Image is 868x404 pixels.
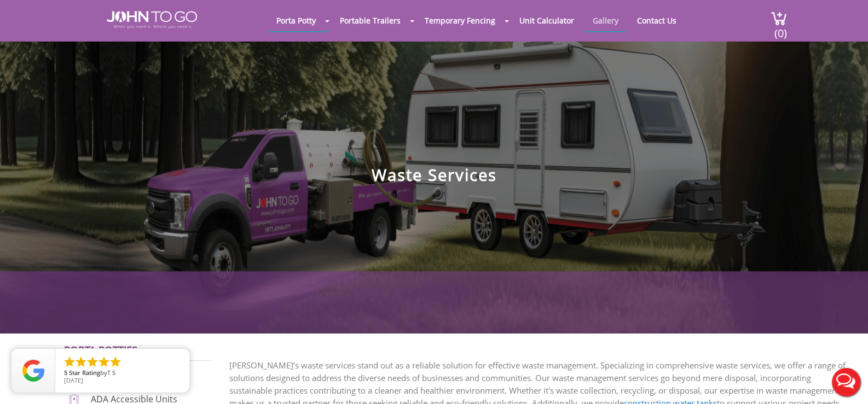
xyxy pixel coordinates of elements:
[268,10,324,31] a: Porta Potty
[771,11,787,26] img: cart a
[629,10,685,31] a: Contact Us
[332,10,409,31] a: Portable Trailers
[585,10,627,31] a: Gallery
[64,368,67,377] span: 5
[109,355,122,368] li: 
[416,10,504,31] a: Temporary Fencing
[107,368,115,377] span: T S
[511,10,582,31] a: Unit Calculator
[107,11,197,28] img: JOHN to go
[824,360,868,404] button: Live Chat
[64,376,83,384] span: [DATE]
[97,355,111,368] li: 
[63,355,76,368] li: 
[64,370,181,377] span: by
[69,368,100,377] span: Star Rating
[774,17,787,40] span: (0)
[86,355,99,368] li: 
[64,343,137,356] a: Porta Potties
[74,355,88,368] li: 
[22,360,44,382] img: Review Rating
